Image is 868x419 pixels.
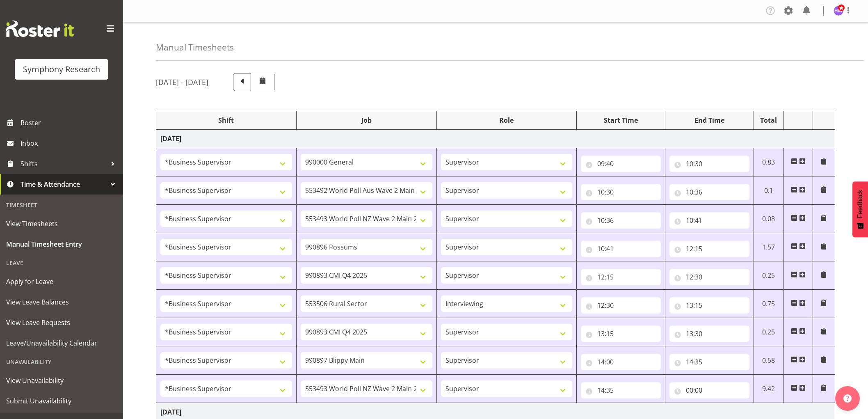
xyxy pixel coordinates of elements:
[669,325,749,342] input: Click to select...
[6,296,117,308] span: View Leave Balances
[2,370,121,391] a: View Unavailability
[581,156,661,172] input: Click to select...
[2,333,121,353] a: Leave/Unavailability Calendar
[581,240,661,257] input: Click to select...
[581,325,661,342] input: Click to select...
[581,269,661,285] input: Click to select...
[156,130,835,148] td: [DATE]
[669,382,749,398] input: Click to select...
[754,375,783,403] td: 9.42
[669,184,749,200] input: Click to select...
[669,212,749,229] input: Click to select...
[160,115,292,125] div: Shift
[2,312,121,333] a: View Leave Requests
[754,205,783,233] td: 0.08
[21,137,119,149] span: Inbox
[843,394,852,403] img: help-xxl-2.png
[754,346,783,375] td: 0.58
[754,176,783,205] td: 0.1
[758,115,779,125] div: Total
[2,197,121,213] div: Timesheet
[6,374,117,387] span: View Unavailability
[6,238,117,250] span: Manual Timesheet Entry
[21,178,107,190] span: Time & Attendance
[669,354,749,370] input: Click to select...
[23,63,100,76] div: Symphony Research
[2,254,121,271] div: Leave
[2,292,121,312] a: View Leave Balances
[754,233,783,261] td: 1.57
[21,117,119,129] span: Roster
[581,354,661,370] input: Click to select...
[581,115,661,125] div: Start Time
[857,190,864,218] span: Feedback
[2,213,121,234] a: View Timesheets
[6,395,117,407] span: Submit Unavailability
[6,218,117,230] span: View Timesheets
[754,261,783,290] td: 0.25
[581,212,661,229] input: Click to select...
[156,43,234,52] h4: Manual Timesheets
[21,158,107,170] span: Shifts
[6,275,117,288] span: Apply for Leave
[581,184,661,200] input: Click to select...
[2,234,121,254] a: Manual Timesheet Entry
[669,115,749,125] div: End Time
[669,240,749,257] input: Click to select...
[754,148,783,176] td: 0.83
[669,297,749,314] input: Click to select...
[2,271,121,292] a: Apply for Leave
[156,78,208,87] h5: [DATE] - [DATE]
[669,156,749,172] input: Click to select...
[6,316,117,329] span: View Leave Requests
[6,21,74,37] img: Rosterit website logo
[581,382,661,398] input: Click to select...
[6,337,117,349] span: Leave/Unavailability Calendar
[581,297,661,314] input: Click to select...
[754,290,783,318] td: 0.75
[2,353,121,370] div: Unavailability
[2,391,121,411] a: Submit Unavailability
[301,115,432,125] div: Job
[669,269,749,285] input: Click to select...
[852,181,868,237] button: Feedback - Show survey
[441,115,573,125] div: Role
[834,6,843,16] img: hitesh-makan1261.jpg
[754,318,783,346] td: 0.25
